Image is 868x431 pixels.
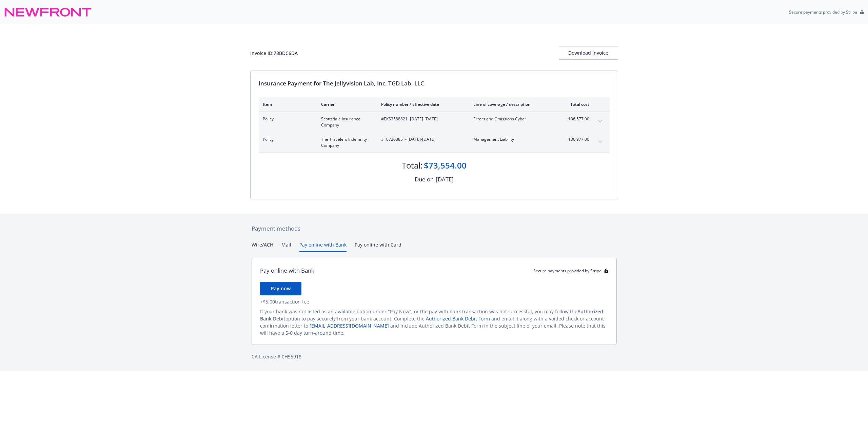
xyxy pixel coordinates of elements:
[321,136,370,149] span: The Travelers Indemnity Company
[381,101,462,107] div: Policy number / Effective date
[299,241,347,252] button: Pay online with Bank
[789,9,857,15] p: Secure payments provided by Stripe
[473,116,553,122] span: Errors and Omissions Cyber
[381,136,462,142] span: #107203851 - [DATE]-[DATE]
[263,101,310,107] div: Item
[564,116,589,122] span: $36,577.00
[436,175,454,184] div: [DATE]
[260,298,608,305] div: + $5.00 transaction fee
[271,285,291,292] span: Pay now
[473,136,553,142] span: Management Liability
[259,132,610,153] div: PolicyThe Travelers Indemnity Company#107203851- [DATE]-[DATE]Management Liability$36,977.00expan...
[259,79,610,88] div: Insurance Payment for The Jellyvision Lab, Inc. TGD Lab, LLC
[281,241,291,252] button: Mail
[260,282,301,295] button: Pay now
[321,116,370,128] span: Scottsdale Insurance Company
[250,50,298,57] div: Invoice ID: 78BDC6DA
[260,308,608,336] div: If your bank was not listed as an available option under "Pay Now", or the pay with bank transact...
[263,136,310,142] span: Policy
[559,46,618,59] div: Download Invoice
[310,322,389,329] a: [EMAIL_ADDRESS][DOMAIN_NAME]
[321,101,370,107] div: Carrier
[260,308,603,322] span: Authorized Bank Debit
[564,101,589,107] div: Total cost
[424,160,467,171] div: $73,554.00
[473,101,553,107] div: Line of coverage / description
[595,116,606,127] button: expand content
[533,268,608,274] div: Secure payments provided by Stripe
[415,175,434,184] div: Due on
[426,315,490,322] a: Authorized Bank Debit Form
[252,241,273,252] button: Wire/ACH
[260,266,314,275] div: Pay online with Bank
[355,241,401,252] button: Pay online with Card
[402,160,422,171] div: Total:
[263,116,310,122] span: Policy
[381,116,462,122] span: #EKS3588821 - [DATE]-[DATE]
[259,112,610,132] div: PolicyScottsdale Insurance Company#EKS3588821- [DATE]-[DATE]Errors and Omissions Cyber$36,577.00e...
[252,224,617,233] div: Payment methods
[252,353,617,360] div: CA License # 0H55918
[559,46,618,60] button: Download Invoice
[564,136,589,142] span: $36,977.00
[595,136,606,147] button: expand content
